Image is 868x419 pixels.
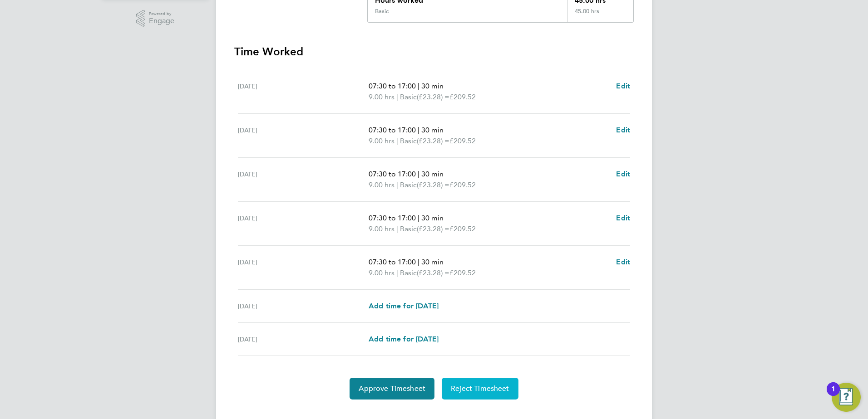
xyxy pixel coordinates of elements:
[369,224,395,233] span: 9.00 hrs
[451,384,509,393] span: Reject Timesheet
[417,268,449,277] span: (£23.28) =
[350,378,434,400] button: Approve Timesheet
[369,180,395,189] span: 9.00 hrs
[136,10,175,27] a: Powered byEngage
[442,378,518,400] button: Reject Timesheet
[449,136,476,145] span: £209.52
[369,136,395,145] span: 9.00 hrs
[616,169,630,180] a: Edit
[400,268,417,278] span: Basic
[616,126,630,134] span: Edit
[369,301,439,312] a: Add time for [DATE]
[421,214,444,222] span: 30 min
[396,93,398,101] span: |
[449,93,476,101] span: £209.52
[418,170,419,178] span: |
[567,8,633,22] div: 45.00 hrs
[616,82,630,90] span: Edit
[417,136,449,145] span: (£23.28) =
[421,170,444,178] span: 30 min
[417,180,449,189] span: (£23.28) =
[396,136,398,145] span: |
[400,92,417,102] span: Basic
[616,257,630,268] a: Edit
[149,17,174,25] span: Engage
[616,258,630,266] span: Edit
[369,214,416,222] span: 07:30 to 17:00
[238,334,369,345] div: [DATE]
[234,44,634,59] h3: Time Worked
[449,268,476,277] span: £209.52
[418,126,419,134] span: |
[616,214,630,222] span: Edit
[418,214,419,222] span: |
[238,169,369,190] div: [DATE]
[396,180,398,189] span: |
[421,126,444,134] span: 30 min
[369,268,395,277] span: 9.00 hrs
[831,389,835,401] div: 1
[421,82,444,90] span: 30 min
[369,334,439,345] a: Add time for [DATE]
[396,268,398,277] span: |
[616,213,630,224] a: Edit
[238,301,369,312] div: [DATE]
[369,82,416,90] span: 07:30 to 17:00
[616,125,630,136] a: Edit
[369,126,416,134] span: 07:30 to 17:00
[616,81,630,92] a: Edit
[359,384,425,393] span: Approve Timesheet
[449,224,476,233] span: £209.52
[417,93,449,101] span: (£23.28) =
[369,258,416,266] span: 07:30 to 17:00
[369,335,439,343] span: Add time for [DATE]
[616,170,630,178] span: Edit
[238,125,369,146] div: [DATE]
[375,8,389,15] div: Basic
[238,213,369,234] div: [DATE]
[449,180,476,189] span: £209.52
[238,257,369,278] div: [DATE]
[369,302,439,310] span: Add time for [DATE]
[369,170,416,178] span: 07:30 to 17:00
[369,93,395,101] span: 9.00 hrs
[418,258,419,266] span: |
[418,82,419,90] span: |
[400,180,417,190] span: Basic
[238,81,369,102] div: [DATE]
[396,224,398,233] span: |
[832,383,861,412] button: Open Resource Center, 1 new notification
[149,10,174,18] span: Powered by
[421,258,444,266] span: 30 min
[400,224,417,234] span: Basic
[400,136,417,146] span: Basic
[417,224,449,233] span: (£23.28) =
